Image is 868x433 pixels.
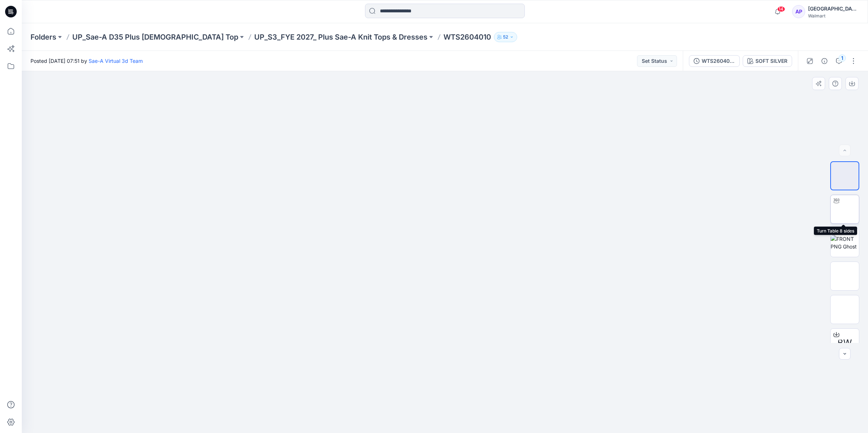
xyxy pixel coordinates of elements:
div: WTS2604010_ADM_ SAEA 100125 [702,57,735,65]
a: UP_S3_FYE 2027_ Plus Sae-A Knit Tops & Dresses [254,32,427,42]
span: 14 [777,6,785,12]
button: WTS2604010_ADM_ SAEA 100125 [689,55,740,67]
div: [GEOGRAPHIC_DATA] [808,4,859,13]
button: Details [819,55,830,67]
div: SOFT SILVER [755,57,787,65]
a: UP_Sae-A D35 Plus [DEMOGRAPHIC_DATA] Top [72,32,238,42]
img: FRONT PNG Ghost [831,235,859,250]
button: SOFT SILVER [743,55,792,67]
a: Folders [31,32,56,42]
span: BW [837,336,852,349]
div: AP [792,5,805,18]
p: WTS2604010 [443,32,491,42]
a: Sae-A Virtual 3d Team [89,58,143,64]
button: 52 [494,32,517,42]
span: Posted [DATE] 07:51 by [31,57,143,65]
p: 52 [503,33,508,41]
button: 1 [833,55,845,67]
div: Walmart [808,13,859,19]
div: 1 [839,54,846,62]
